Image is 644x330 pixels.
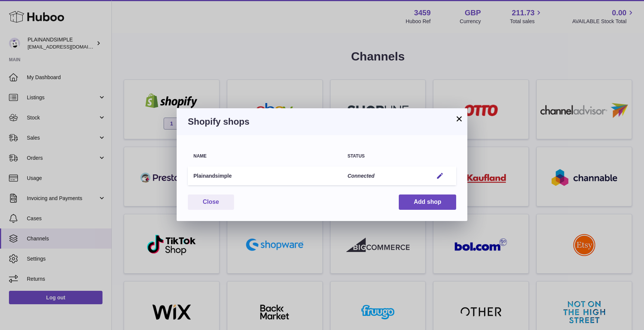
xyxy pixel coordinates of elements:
[342,166,427,186] td: Connected
[188,116,456,128] h3: Shopify shops
[193,154,336,159] div: Name
[347,154,422,159] div: Status
[188,166,342,186] td: Plainandsimple
[188,194,234,210] button: Close
[399,194,456,210] button: Add shop
[455,114,464,123] button: ×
